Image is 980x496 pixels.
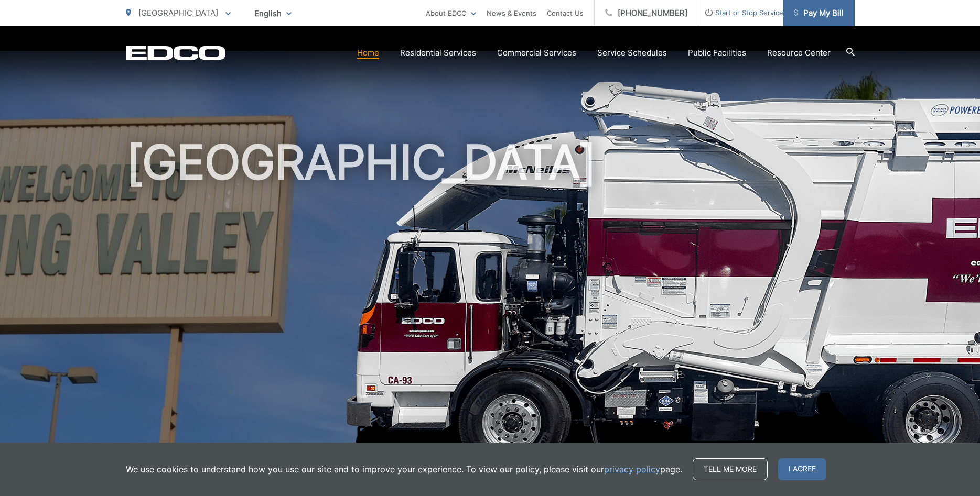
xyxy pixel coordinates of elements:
[487,7,536,19] a: News & Events
[138,8,218,18] span: [GEOGRAPHIC_DATA]
[126,136,855,468] h1: [GEOGRAPHIC_DATA]
[604,463,660,476] a: privacy policy
[246,4,299,23] span: English
[126,46,225,60] a: EDCD logo. Return to the homepage.
[126,463,682,476] p: We use cookies to understand how you use our site and to improve your experience. To view our pol...
[688,47,746,59] a: Public Facilities
[794,7,844,19] span: Pay My Bill
[597,47,667,59] a: Service Schedules
[357,47,379,59] a: Home
[767,47,831,59] a: Resource Center
[400,47,476,59] a: Residential Services
[426,7,476,19] a: About EDCO
[497,47,576,59] a: Commercial Services
[547,7,584,19] a: Contact Us
[693,458,768,480] a: Tell me more
[778,458,826,480] span: I agree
